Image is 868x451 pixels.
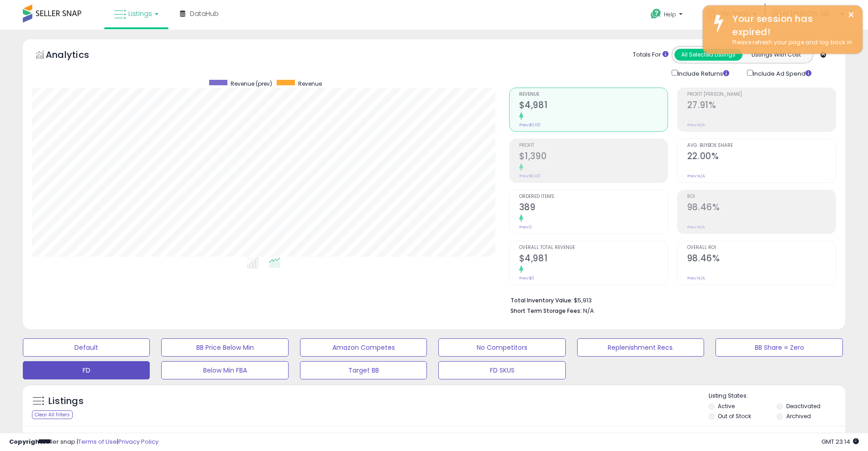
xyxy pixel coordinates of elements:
[510,294,829,305] li: $5,913
[687,275,705,281] small: Prev: N/A
[665,68,740,78] div: Include Returns
[687,194,836,199] span: ROI
[519,275,534,281] small: Prev: $0
[519,194,668,199] span: Ordered Items
[231,80,272,88] span: Revenue (prev)
[718,402,735,410] label: Active
[821,437,859,446] span: 2025-10-12 23:14 GMT
[643,1,692,30] a: Help
[519,143,668,148] span: Profit
[742,49,810,61] button: Listings With Cost
[633,51,668,59] div: Totals For
[298,80,322,88] span: Revenue
[32,410,73,419] div: Clear All Filters
[519,151,668,163] h2: $1,390
[687,224,705,230] small: Prev: N/A
[786,412,811,420] label: Archived
[726,38,856,47] div: Please refresh your page and log back in
[519,173,541,179] small: Prev: $0.00
[519,202,668,214] h2: 389
[510,307,582,315] b: Short Term Storage Fees:
[687,245,836,250] span: Overall ROI
[519,224,532,230] small: Prev: 0
[519,122,541,128] small: Prev: $0.00
[161,338,288,357] button: BB Price Below Min
[300,361,427,379] button: Target BB
[519,253,668,265] h2: $4,981
[510,296,573,304] b: Total Inventory Value:
[23,338,150,357] button: Default
[519,245,668,250] span: Overall Total Revenue
[438,361,565,379] button: FD SKUS
[48,395,84,408] h5: Listings
[9,437,42,446] strong: Copyright
[687,173,705,179] small: Prev: N/A
[687,202,836,214] h2: 98.46%
[519,100,668,112] h2: $4,981
[674,49,742,61] button: All Selected Listings
[687,100,836,112] h2: 27.91%
[715,338,842,357] button: BB Share = Zero
[519,92,668,97] span: Revenue
[664,10,676,18] span: Help
[128,9,152,18] span: Listings
[687,151,836,163] h2: 22.00%
[23,361,150,379] button: FD
[300,338,427,357] button: Amazon Competes
[438,338,565,357] button: No Competitors
[687,143,836,148] span: Avg. Buybox Share
[718,412,751,420] label: Out of Stock
[577,338,704,357] button: Replenishment Recs.
[650,8,662,20] i: Get Help
[709,392,845,400] p: Listing States:
[583,306,594,315] span: N/A
[847,9,855,21] button: ×
[687,253,836,265] h2: 98.46%
[190,9,219,18] span: DataHub
[740,68,826,78] div: Include Ad Spend
[161,361,288,379] button: Below Min FBA
[786,402,821,410] label: Deactivated
[687,122,705,128] small: Prev: N/A
[687,92,836,97] span: Profit [PERSON_NAME]
[9,438,158,446] div: seller snap | |
[726,12,856,38] div: Your session has expired!
[46,48,107,63] h5: Analytics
